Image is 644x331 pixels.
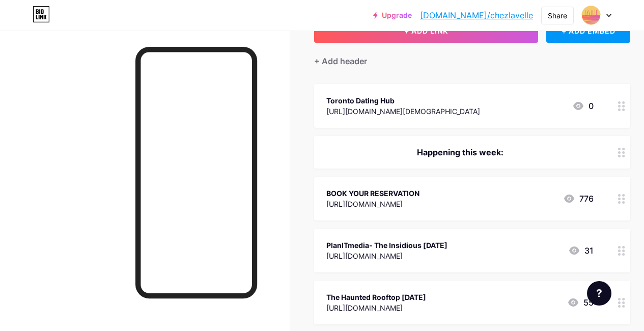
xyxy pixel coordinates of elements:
div: BOOK YOUR RESERVATION [326,188,419,199]
div: [URL][DOMAIN_NAME][DEMOGRAPHIC_DATA] [326,106,480,117]
div: [URL][DOMAIN_NAME] [326,302,426,313]
div: Happening this week: [326,146,594,158]
a: [DOMAIN_NAME]/chezlavelle [420,9,533,21]
div: The Haunted Rooftop [DATE] [326,292,426,302]
div: + Add header [314,55,367,67]
div: Toronto Dating Hub [326,95,480,106]
div: PlanITmedia- The Insidious [DATE] [326,240,447,251]
img: chezlavelle [581,6,601,25]
div: 776 [563,192,594,205]
div: 31 [568,244,594,257]
div: Share [548,10,567,21]
div: 0 [572,100,594,112]
a: Upgrade [373,11,412,19]
div: 55 [567,296,594,309]
div: [URL][DOMAIN_NAME] [326,251,447,261]
div: [URL][DOMAIN_NAME] [326,199,419,209]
